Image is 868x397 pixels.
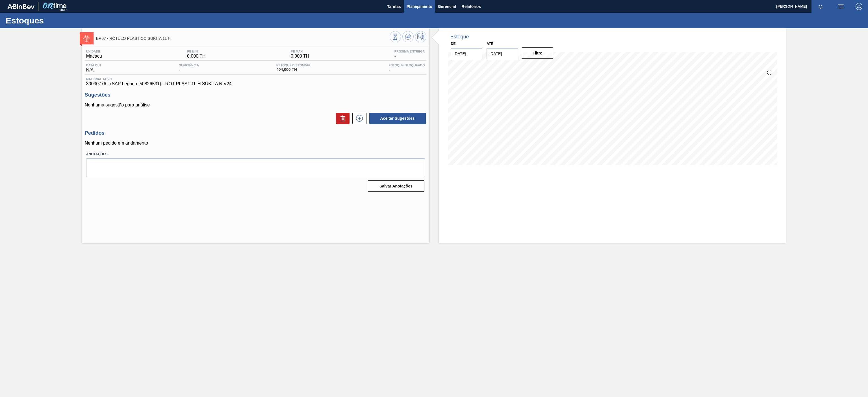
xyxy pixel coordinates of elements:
[487,48,518,59] input: dd/mm/yyyy
[276,67,311,72] span: 404,000 TH
[291,50,309,53] span: PE MAX
[389,64,425,67] span: Estoque Bloqueado
[333,113,350,124] div: Excluir Sugestões
[85,102,426,108] p: Nenhuma sugestão para análise
[85,130,426,136] h3: Pedidos
[83,35,90,42] img: Ícone
[187,50,206,53] span: PE MIN
[85,92,426,98] h3: Sugestões
[96,36,390,41] span: BR07 - RÓTULO PLÁSTICO SUKITA 1L H
[522,47,553,59] button: Filtro
[85,64,103,73] div: N/A
[487,42,493,46] label: Até
[407,3,432,10] span: Planejamento
[86,64,102,67] span: Data out
[451,48,482,59] input: dd/mm/yyyy
[6,17,106,24] h1: Estoques
[86,77,425,81] span: Material ativo
[187,54,206,59] span: 0,000 TH
[179,64,199,67] span: Suficiência
[369,113,426,124] button: Aceitar Sugestões
[350,113,366,124] div: Nova sugestão
[86,81,425,86] span: 30030776 - (SAP Legado: 50826531) - ROT PLAST 1L H SUKITA NIV24
[837,3,844,10] img: userActions
[394,50,425,53] span: Próxima Entrega
[415,31,426,42] button: Programar Estoque
[450,34,469,40] div: Estoque
[387,64,426,73] div: -
[85,141,426,146] p: Nenhum pedido em andamento
[462,3,481,10] span: Relatórios
[811,3,830,10] button: Notificações
[402,31,414,42] button: Atualizar Gráfico
[291,54,309,59] span: 0,000 TH
[366,112,426,125] div: Aceitar Sugestões
[7,4,34,9] img: TNhmsLtSVTkK8tSr43FrP2fwEKptu5GPRR3wAAAABJRU5ErkJggg==
[393,50,426,59] div: -
[451,42,456,46] label: De
[86,54,102,59] span: Macacu
[368,180,424,192] button: Salvar Anotações
[86,150,425,158] label: Anotações
[438,3,456,10] span: Gerencial
[86,50,102,53] span: Unidade
[276,64,311,67] span: Estoque Disponível
[856,3,862,10] img: Logout
[178,64,200,73] div: -
[390,31,401,42] button: Visão Geral dos Estoques
[387,3,401,10] span: Tarefas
